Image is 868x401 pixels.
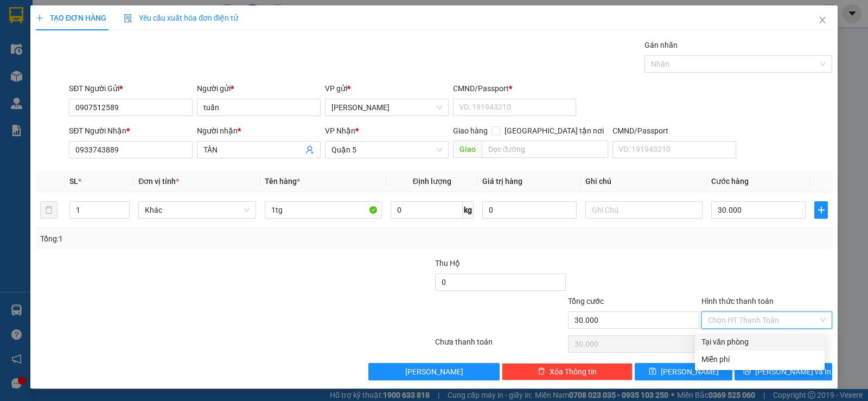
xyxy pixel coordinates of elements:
[67,16,107,123] b: Trà Lan Viên - Gửi khách hàng
[265,201,382,219] input: VD: Bàn, Ghế
[453,141,482,158] span: Giao
[138,177,179,186] span: Đơn vị tính
[482,177,522,186] span: Giá trị hàng
[815,206,827,214] span: plus
[711,177,749,186] span: Cước hàng
[69,125,193,137] div: SĐT Người Nhận
[325,126,355,135] span: VP Nhận
[434,336,567,355] div: Chưa thanh toán
[124,14,238,22] span: Yêu cầu xuất hóa đơn điện tử
[612,125,736,137] div: CMND/Passport
[265,177,300,186] span: Tên hàng
[701,297,774,305] label: Hình thức thanh toán
[585,201,703,219] input: Ghi Chú
[435,259,460,268] span: Thu Hộ
[807,5,838,36] button: Close
[368,363,499,380] button: [PERSON_NAME]
[325,82,449,94] div: VP gửi
[735,363,832,380] button: printer[PERSON_NAME] và In
[197,125,321,137] div: Người nhận
[463,201,474,219] span: kg
[40,233,336,245] div: Tổng: 1
[36,14,43,22] span: plus
[755,366,831,378] span: [PERSON_NAME] và In
[482,201,577,219] input: 0
[91,41,149,50] b: [DOMAIN_NAME]
[661,366,719,378] span: [PERSON_NAME]
[701,336,818,348] div: Tại văn phòng
[145,202,249,218] span: Khác
[818,16,827,24] span: close
[124,14,132,23] img: icon
[550,366,597,378] span: Xóa Thông tin
[331,142,442,158] span: Quận 5
[305,145,314,154] span: user-add
[14,70,40,121] b: Trà Lan Viên
[91,52,149,65] li: (c) 2017
[405,366,463,378] span: [PERSON_NAME]
[36,14,106,22] span: TẠO ĐƠN HÀNG
[635,363,732,380] button: save[PERSON_NAME]
[814,201,828,219] button: plus
[502,363,633,380] button: deleteXóa Thông tin
[413,177,451,186] span: Định lượng
[197,82,321,94] div: Người gửi
[118,14,144,40] img: logo.jpg
[500,125,608,137] span: [GEOGRAPHIC_DATA] tận nơi
[649,367,656,376] span: save
[743,367,751,376] span: printer
[40,201,58,219] button: delete
[482,141,609,158] input: Dọc đường
[331,99,442,116] span: Phan Rang
[453,126,488,135] span: Giao hàng
[644,41,678,49] label: Gán nhãn
[701,353,818,365] div: Miễn phí
[581,171,707,192] th: Ghi chú
[568,297,604,305] span: Tổng cước
[69,82,193,94] div: SĐT Người Gửi
[538,367,545,376] span: delete
[453,82,577,94] div: CMND/Passport
[69,177,78,186] span: SL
